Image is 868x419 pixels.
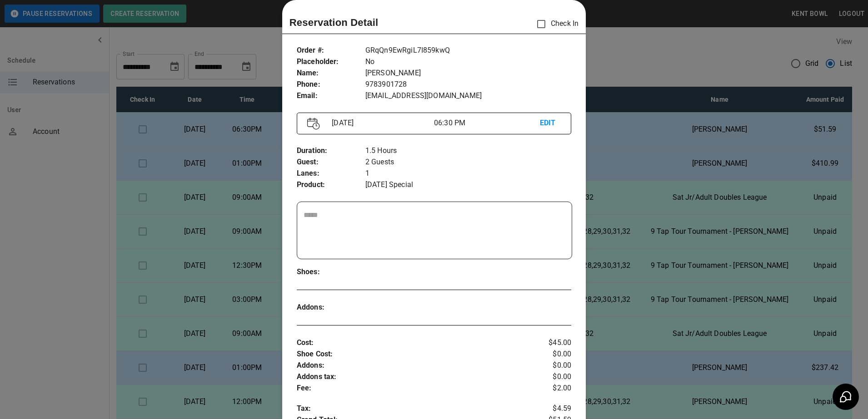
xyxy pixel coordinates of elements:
p: Shoes : [297,266,365,278]
p: [PERSON_NAME] [365,68,571,79]
p: Addons : [297,302,365,313]
p: Product : [297,179,365,191]
p: Guest : [297,157,365,168]
p: 9783901728 [365,79,571,90]
p: Fee : [297,383,526,394]
p: 1.5 Hours [365,145,571,157]
p: Name : [297,68,365,79]
p: $4.59 [526,403,572,414]
p: Email : [297,90,365,102]
p: 2 Guests [365,157,571,168]
p: Duration : [297,145,365,157]
p: Placeholder : [297,56,365,68]
p: $0.00 [526,349,572,360]
p: Phone : [297,79,365,90]
p: [DATE] Special [365,179,571,191]
img: Vector [307,118,320,130]
p: $2.00 [526,383,572,394]
p: Reservation Detail [289,15,379,30]
p: Tax : [297,403,526,414]
p: EDIT [540,118,561,129]
p: [DATE] [328,118,434,128]
p: 1 [365,168,571,179]
p: GRqQn9EwRgiL7I859kwQ [365,45,571,56]
p: $45.00 [526,337,572,349]
p: Cost : [297,337,526,349]
p: $0.00 [526,360,572,371]
p: $0.00 [526,371,572,383]
p: Order # : [297,45,365,56]
p: [EMAIL_ADDRESS][DOMAIN_NAME] [365,90,571,102]
p: Addons : [297,360,526,371]
p: Shoe Cost : [297,349,526,360]
p: Check In [532,15,579,34]
p: 06:30 PM [434,118,540,128]
p: Addons tax : [297,371,526,383]
p: No [365,56,571,68]
p: Lanes : [297,168,365,179]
